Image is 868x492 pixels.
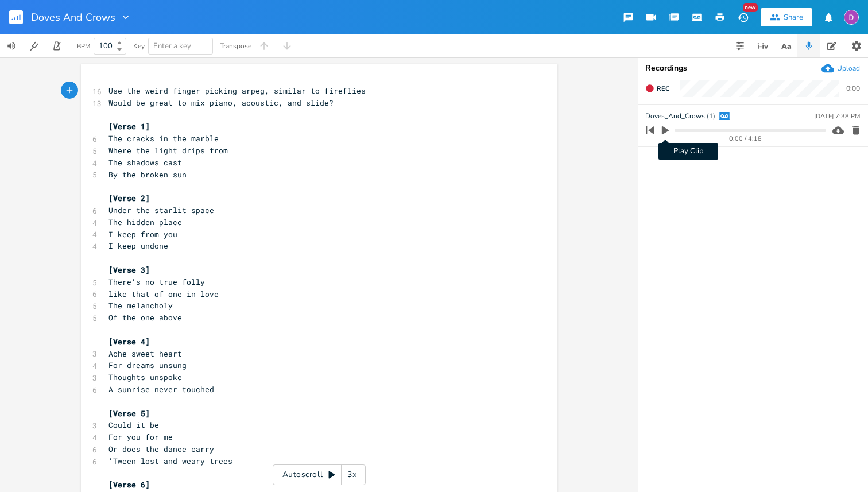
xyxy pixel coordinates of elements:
button: Play Clip [658,121,673,140]
button: Rec [641,79,674,98]
div: 0:00 / 4:18 [665,135,826,142]
span: The shadows cast [108,157,182,168]
span: Doves_And_Crows (1) [645,111,715,122]
div: Share [784,12,803,22]
span: Use the weird finger picking arpeg, similar to fireflies [108,86,366,96]
span: [Verse 1] [108,121,150,131]
span: like that of one in love [108,289,219,299]
span: [Verse 6] [108,479,150,490]
span: [Verse 2] [108,193,150,203]
span: Enter a key [153,41,191,51]
span: Would be great to mix piano, acoustic, and slide? [108,98,334,108]
span: Rec [657,84,669,93]
div: Recordings [645,64,861,72]
div: New [743,3,758,12]
div: Autoscroll [273,464,366,485]
span: By the broken sun [108,169,187,180]
div: BPM [77,43,90,49]
div: [DATE] 7:38 PM [814,113,860,119]
span: Or does the dance carry [108,444,214,454]
span: I keep undone [108,241,168,251]
span: Thoughts unspoke [108,372,182,382]
span: Where the light drips from [108,145,228,156]
span: [Verse 3] [108,265,150,275]
span: The cracks in the marble [108,133,219,144]
span: Of the one above [108,312,182,323]
span: [Verse 4] [108,336,150,347]
div: Upload [837,64,860,73]
span: For dreams unsung [108,360,187,370]
span: I keep from you [108,229,177,239]
span: For you for me [108,432,173,442]
div: Transpose [220,42,251,49]
span: There's no true folly [108,277,205,287]
span: A sunrise never touched [108,384,214,394]
span: The hidden place [108,217,182,227]
img: Dylan [844,10,859,25]
div: 3x [342,464,362,485]
span: Could it be [108,420,159,430]
button: Upload [821,62,860,75]
span: The melancholy [108,300,173,311]
button: Share [761,8,812,26]
span: Ache sweet heart [108,348,182,359]
button: New [731,7,754,28]
span: 'Tween lost and weary trees [108,456,232,466]
div: Key [133,42,145,49]
span: Under the starlit space [108,205,214,215]
span: Doves And Crows [31,12,115,22]
div: 0:00 [846,85,860,92]
span: [Verse 5] [108,408,150,419]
